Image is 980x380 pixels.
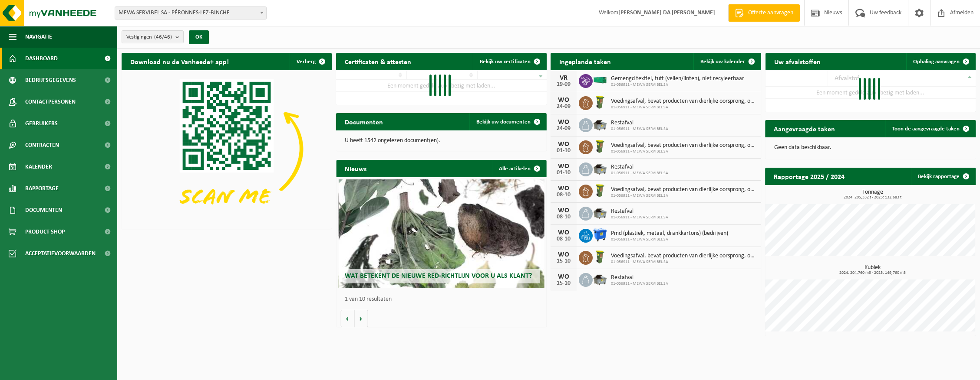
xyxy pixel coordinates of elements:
[336,80,546,92] td: Een moment geduld aub - bezig met laden...
[345,273,532,279] span: Wat betekent de nieuwe RED-richtlijn voor u als klant?
[340,310,354,327] button: Vorige
[354,310,368,327] button: Volgende
[290,53,331,70] button: Verberg
[611,275,668,282] span: Restafval
[911,168,975,185] a: Bekijk rapportage
[611,105,756,110] span: 01-056911 - MEWA SERVIBEL SA
[25,91,76,113] span: Contactpersonen
[476,119,531,125] span: Bekijk uw documenten
[25,156,52,178] span: Kalender
[469,113,546,130] a: Bekijk uw documenten
[774,145,967,151] p: Geen data beschikbaar.
[593,161,607,176] img: WB-5000-GAL-GY-01
[611,83,744,88] span: 01-056911 - MEWA SERVIBEL SA
[593,250,607,264] img: WB-0060-HPE-GN-50
[555,126,572,132] div: 24-09
[555,273,572,280] div: WO
[473,53,546,70] a: Bekijk uw certificaten
[885,120,975,137] a: Toon de aangevraagde taken
[555,163,572,170] div: WO
[593,272,607,286] img: WB-5000-GAL-GY-01
[593,76,607,84] img: HK-XR-30-GN-00
[555,192,572,198] div: 08-10
[913,59,960,65] span: Ophaling aanvragen
[336,113,392,130] h2: Documenten
[115,7,266,19] span: MEWA SERVIBEL SA - PÉRONNES-LEZ-BINCHE
[593,117,607,132] img: WB-5000-GAL-GY-01
[555,81,572,88] div: 19-09
[122,70,332,227] img: Download de VHEPlus App
[336,53,420,70] h2: Certificaten & attesten
[345,296,542,302] p: 1 van 10 resultaten
[555,251,572,258] div: WO
[611,127,668,132] span: 01-056911 - MEWA SERVIBEL SA
[25,199,62,221] span: Documenten
[770,195,976,200] span: 2024: 205,332 t - 2025: 132,683 t
[25,178,59,199] span: Rapportage
[611,237,728,243] span: 01-056911 - MEWA SERVIBEL SA
[555,280,572,286] div: 15-10
[766,168,854,185] h2: Rapportage 2025 / 2024
[297,59,316,65] span: Verberg
[593,205,607,220] img: WB-5000-GAL-GY-01
[492,160,546,177] a: Alle artikelen
[551,53,620,70] h2: Ingeplande taken
[555,229,572,236] div: WO
[700,59,745,65] span: Bekijk uw kalender
[122,53,238,70] h2: Download nu de Vanheede+ app!
[115,6,267,19] span: MEWA SERVIBEL SA - PÉRONNES-LEZ-BINCHE
[555,119,572,126] div: WO
[611,282,668,287] span: 01-056911 - MEWA SERVIBEL SA
[338,179,544,288] a: Wat betekent de nieuwe RED-richtlijn voor u als klant?
[766,53,829,70] h2: Uw afvalstoffen
[555,185,572,192] div: WO
[746,9,795,17] span: Offerte aanvragen
[611,149,756,154] span: 01-056911 - MEWA SERVIBEL SA
[25,221,65,243] span: Product Shop
[593,183,607,198] img: WB-0060-HPE-GN-50
[336,160,375,177] h2: Nieuws
[555,141,572,148] div: WO
[611,76,744,83] span: Gemengd textiel, tuft (vellen/linten), niet recyleerbaar
[611,215,668,221] span: 01-056911 - MEWA SERVIBEL SA
[555,75,572,81] div: VR
[25,134,59,156] span: Contracten
[555,236,572,242] div: 08-10
[611,193,756,198] span: 01-056911 - MEWA SERVIBEL SA
[555,214,572,220] div: 08-10
[770,271,976,275] span: 2024: 204,760 m3 - 2025: 149,760 m3
[906,53,975,70] a: Ophaling aanvragen
[25,243,96,264] span: Acceptatievoorwaarden
[555,170,572,176] div: 01-10
[555,207,572,214] div: WO
[555,148,572,154] div: 01-10
[618,10,715,16] strong: [PERSON_NAME] DA [PERSON_NAME]
[766,87,976,99] td: Een moment geduld aub - bezig met laden...
[593,95,607,110] img: WB-0060-HPE-GN-50
[611,253,756,260] span: Voedingsafval, bevat producten van dierlijke oorsprong, onverpakt, categorie 3
[154,34,172,40] count: (46/46)
[555,104,572,110] div: 24-09
[593,227,607,242] img: WB-1100-HPE-BE-01
[611,231,728,237] span: Pmd (plastiek, metaal, drankkartons) (bedrijven)
[345,138,538,144] p: U heeft 1542 ongelezen document(en).
[611,186,756,193] span: Voedingsafval, bevat producten van dierlijke oorsprong, onverpakt, categorie 3
[611,142,756,149] span: Voedingsafval, bevat producten van dierlijke oorsprong, onverpakt, categorie 3
[728,4,800,22] a: Offerte aanvragen
[555,97,572,104] div: WO
[25,69,76,91] span: Bedrijfsgegevens
[25,26,52,48] span: Navigatie
[611,98,756,105] span: Voedingsafval, bevat producten van dierlijke oorsprong, onverpakt, categorie 3
[611,164,668,171] span: Restafval
[770,265,976,275] h3: Kubiek
[25,113,58,134] span: Gebruikers
[126,31,172,44] span: Vestigingen
[122,30,184,43] button: Vestigingen(46/46)
[611,208,668,215] span: Restafval
[892,126,960,132] span: Toon de aangevraagde taken
[611,171,668,176] span: 01-056911 - MEWA SERVIBEL SA
[593,139,607,154] img: WB-0060-HPE-GN-50
[555,258,572,264] div: 15-10
[611,260,756,265] span: 01-056911 - MEWA SERVIBEL SA
[25,48,58,69] span: Dashboard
